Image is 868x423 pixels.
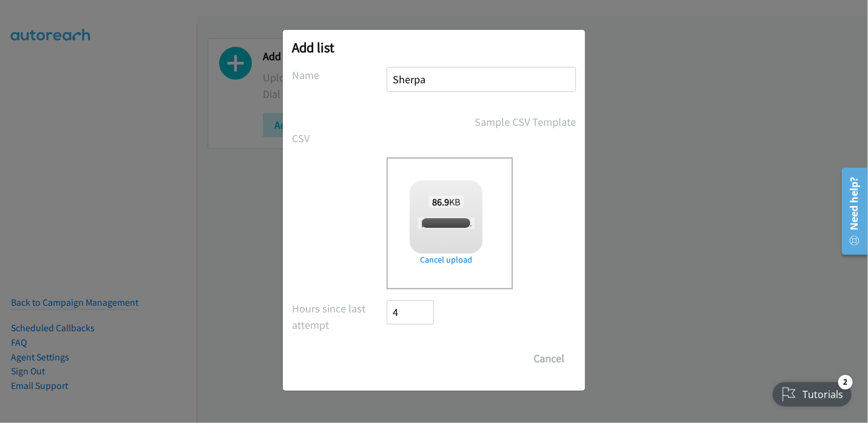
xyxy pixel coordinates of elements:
[522,346,576,371] button: Cancel
[292,130,387,146] label: CSV
[432,196,449,208] strong: 86.9
[410,253,483,266] a: Cancel upload
[292,67,387,83] label: Name
[765,370,859,414] iframe: Checklist
[292,39,576,56] h2: Add list
[429,196,464,208] span: KB
[475,114,576,130] a: Sample CSV Template
[292,300,387,333] label: Hours since last attempt
[833,163,868,260] iframe: Resource Center
[418,218,700,229] span: [PERSON_NAME] + Sherpa Marketing_Q3 Smartsheet Partner Campaign - Agilifly.csv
